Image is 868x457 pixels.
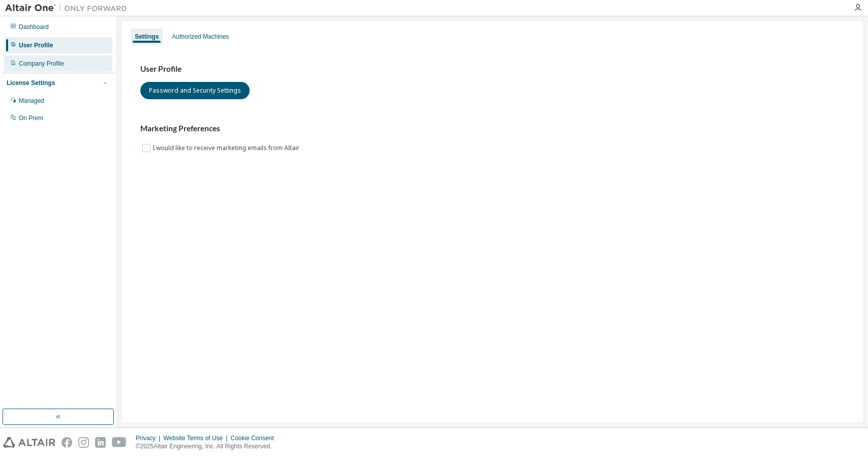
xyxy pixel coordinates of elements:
[136,434,163,442] div: Privacy
[19,41,53,49] div: User Profile
[153,142,302,154] label: I would like to receive marketing emails from Altair
[140,82,250,99] button: Password and Security Settings
[19,23,49,31] div: Dashboard
[140,124,845,134] h3: Marketing Preferences
[172,33,229,41] div: Authorized Machines
[135,33,159,41] div: Settings
[62,437,72,448] img: facebook.svg
[230,434,280,442] div: Cookie Consent
[19,60,64,68] div: Company Profile
[95,437,106,448] img: linkedin.svg
[5,3,132,13] img: Altair One
[140,64,845,74] h3: User Profile
[112,437,127,448] img: youtube.svg
[163,434,230,442] div: Website Terms of Use
[136,442,280,451] p: © 2025 Altair Engineering, Inc. All Rights Reserved.
[3,437,55,448] img: altair_logo.svg
[19,114,43,122] div: On Prem
[78,437,89,448] img: instagram.svg
[7,79,55,87] div: License Settings
[19,97,44,105] div: Managed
